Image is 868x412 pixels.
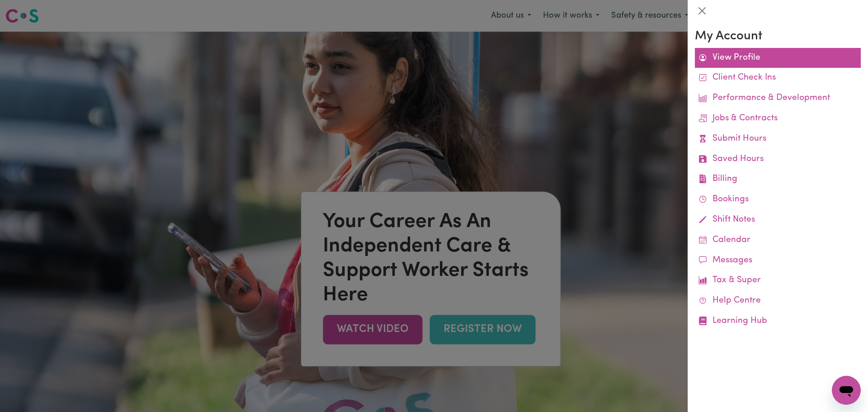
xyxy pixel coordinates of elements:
[695,230,861,251] a: Calendar
[695,88,861,109] a: Performance & Development
[695,311,861,331] a: Learning Hub
[832,376,861,405] iframe: Button to launch messaging window, conversation in progress
[695,4,709,18] button: Close
[695,48,861,68] a: View Profile
[695,169,861,189] a: Billing
[695,68,861,88] a: Client Check Ins
[695,210,861,230] a: Shift Notes
[695,270,861,291] a: Tax & Super
[695,109,861,129] a: Jobs & Contracts
[695,149,861,170] a: Saved Hours
[695,291,861,311] a: Help Centre
[695,251,861,271] a: Messages
[695,129,861,149] a: Submit Hours
[695,189,861,210] a: Bookings
[695,29,861,44] h3: My Account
